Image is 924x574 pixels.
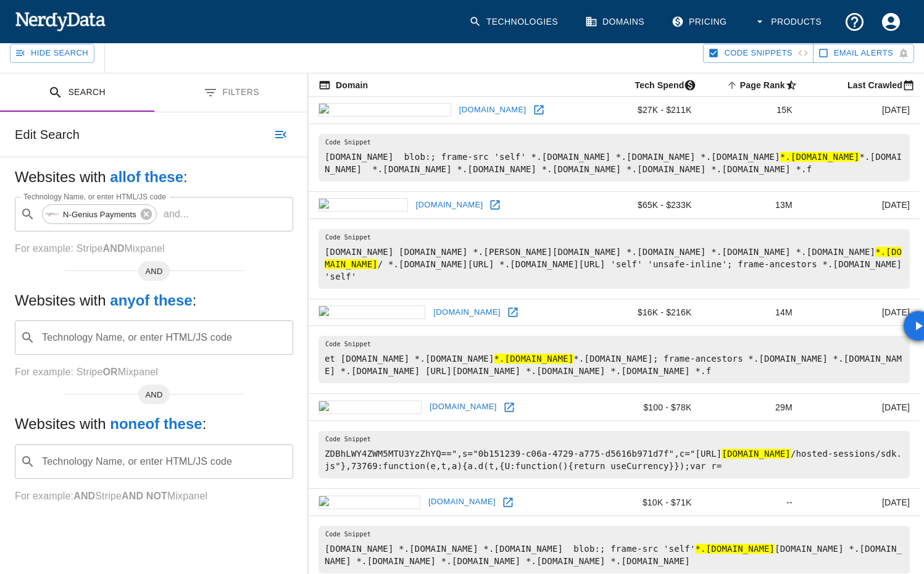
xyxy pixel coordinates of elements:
td: [DATE] [802,191,920,218]
b: AND NOT [122,491,167,501]
span: Hide Code Snippets [724,46,792,60]
b: OR [102,367,117,377]
img: NerdyData.com [15,9,106,33]
td: 15K [701,97,802,124]
hl: *.[DOMAIN_NAME] [696,544,775,554]
p: For example: Stripe Mixpanel [15,241,293,256]
hl: *.[DOMAIN_NAME] [780,152,860,162]
img: abuauf.com icon [318,401,422,414]
img: flptitan.com icon [318,496,420,509]
td: [DATE] [802,97,920,124]
button: Filters [154,73,309,112]
a: Open i-d-s.com in new window [486,196,504,214]
td: 13M [701,191,802,218]
b: AND [73,491,95,501]
button: Products [746,4,831,40]
a: Open abuauf.com in new window [500,398,518,417]
b: any of these [110,292,192,309]
img: foreverliving.com icon [318,103,451,117]
button: Hide Code Snippets [703,44,813,63]
b: AND [102,243,124,254]
pre: ZDBhLWY4ZWM5MTU3YzZhYQ==",s="0b151239-c06a-4729-a775-d5616b971d7f",c="[URL] /hosted-sessions/sdk.... [318,431,910,478]
button: Support and Documentation [836,4,873,40]
a: Pricing [664,4,736,40]
h5: Websites with : [15,167,293,187]
span: The registered domain name (i.e. "nerdydata.com"). [318,78,368,93]
pre: [DOMAIN_NAME] blob:; frame-src 'self' *.[DOMAIN_NAME] *.[DOMAIN_NAME] *.[DOMAIN_NAME] *.[DOMAIN_N... [318,134,910,181]
a: [DOMAIN_NAME] [430,303,504,322]
td: [DATE] [802,489,920,516]
td: 14M [701,299,802,326]
pre: [DOMAIN_NAME] *.[DOMAIN_NAME] *.[DOMAIN_NAME] blob:; frame-src 'self' [DOMAIN_NAME] *.[DOMAIN_NAM... [318,526,910,573]
h5: Websites with : [15,414,293,434]
a: [DOMAIN_NAME] [413,196,486,215]
td: [DATE] [802,394,920,421]
button: Account Settings [873,4,909,40]
label: Technology Name, or enter HTML/JS code [23,191,166,202]
td: $16K - $216K [594,299,702,326]
td: 29M [701,394,802,421]
b: none of these [110,415,202,432]
td: $10K - $71K [594,489,702,516]
div: N-Genius Payments [42,204,157,224]
span: A page popularity ranking based on a domain's backlinks. Smaller numbers signal more popular doma... [724,78,802,93]
td: [DATE] [802,299,920,326]
span: AND [138,389,170,401]
hl: *.[DOMAIN_NAME] [325,247,902,269]
td: $27K - $211K [594,97,702,124]
img: trueprofile.io icon [318,306,425,319]
a: Open trueprofile.io in new window [504,303,522,322]
p: For example: Stripe Mixpanel [15,365,293,380]
p: and ... [159,207,194,222]
a: [DOMAIN_NAME] [427,397,500,417]
span: The estimated minimum and maximum annual tech spend each webpage has, based on the free, freemium... [619,78,702,93]
h5: Websites with : [15,291,293,310]
span: Most recent date this website was successfully crawled [831,78,920,93]
a: [DOMAIN_NAME] [425,493,499,512]
td: -- [701,489,802,516]
a: Technologies [462,4,568,40]
span: AND [138,265,170,278]
img: i-d-s.com icon [318,198,408,212]
a: [DOMAIN_NAME] [456,101,530,120]
a: Open flptitan.com in new window [499,493,517,512]
b: all of these [110,168,183,185]
a: Domains [578,4,654,40]
td: $65K - $233K [594,191,702,218]
a: Open foreverliving.com in new window [530,101,548,119]
p: For example: Stripe Mixpanel [15,489,293,504]
hl: [DOMAIN_NAME] [722,449,791,459]
span: Get email alerts with newly found website results. Click to enable. [834,46,893,60]
button: Get email alerts with newly found website results. Click to enable. [813,44,914,63]
td: $100 - $78K [594,394,702,421]
pre: et [DOMAIN_NAME] *.[DOMAIN_NAME] *.[DOMAIN_NAME]; frame-ancestors *.[DOMAIN_NAME] *.[DOMAIN_NAME]... [318,336,910,383]
h6: Edit Search [15,125,80,144]
hl: *.[DOMAIN_NAME] [494,354,574,364]
span: N-Genius Payments [56,207,143,222]
button: Hide Search [10,44,94,63]
pre: [DOMAIN_NAME] [DOMAIN_NAME] *.[PERSON_NAME][DOMAIN_NAME] *.[DOMAIN_NAME] *.[DOMAIN_NAME] *.[DOMAI... [318,229,910,289]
